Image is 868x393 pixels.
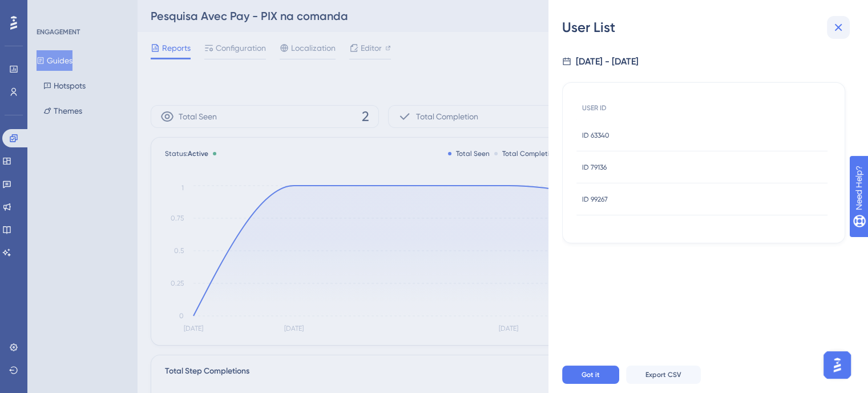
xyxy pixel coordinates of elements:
[645,370,681,379] span: Export CSV
[562,18,854,37] div: User List
[576,55,639,69] div: [DATE] - [DATE]
[582,131,609,140] span: ID 63340
[582,103,607,113] span: USER ID
[582,163,607,172] span: ID 79136
[626,366,701,384] button: Export CSV
[582,195,608,204] span: ID 99267
[820,348,854,382] iframe: UserGuiding AI Assistant Launcher
[27,3,71,17] span: Need Help?
[562,366,619,384] button: Got it
[582,370,600,379] span: Got it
